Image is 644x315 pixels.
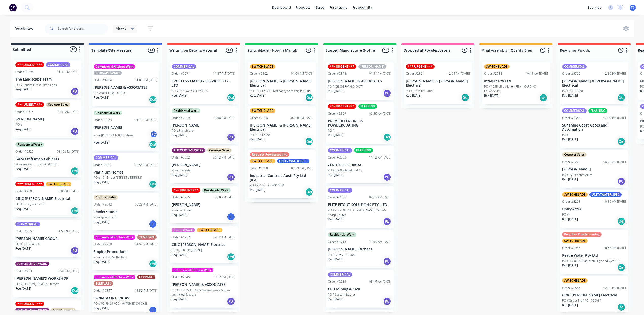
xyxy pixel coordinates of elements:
p: PO #[PERSON_NAME]'s Shitbox [15,282,59,286]
div: Order #2245 [172,275,190,279]
p: Sunshine Coast Gates and Automation [562,123,626,132]
div: Counter Sales [51,308,76,312]
div: 01:41 PM [DATE] [57,70,79,74]
p: PO #PO-FI494-002 - HATCHED CHICKEN [94,301,148,306]
div: 11:57 AM [DATE] [135,288,157,293]
p: [PERSON_NAME] & ASSOCIATES [328,79,392,83]
p: PO #PO-0140 Mapleton Lillypond Q24211 [562,259,620,263]
div: Del [305,137,313,146]
div: Del [539,94,547,102]
div: Order #2294 [15,189,34,194]
div: Order #2271 [172,71,190,76]
div: SWITCHBLADE [197,228,222,232]
div: Order #2298 [15,70,34,74]
p: PO # [562,133,569,137]
span: TC [631,5,635,10]
p: PO #PO-13772 - Maroochydore Cricket Club [250,89,311,93]
div: SWITCHBLADEUNITY WATER SPECOrder #229510:32 AM [DATE]UnitywaterPO #Req.[DATE]Del [560,190,628,228]
div: 10:49 AM [DATE] [369,240,392,244]
p: PO #1955 L5 variation RBH - CARDIAC EXPANSION [484,84,548,93]
div: SWITCHBLADEOrder #235807:56 AM [DATE][PERSON_NAME] & [PERSON_NAME] ElectricalPO #PO-13766Req.[DAT... [248,106,316,148]
div: 01:37 PM [DATE] [603,116,626,120]
div: Order #2352 [328,155,346,160]
div: 01:31 PM [DATE] [369,71,392,76]
div: *** URGENT ***Counter SalesOrder #237410:31 AM [DATE][PERSON_NAME]PO #Req.[DATE]PU [13,100,81,138]
p: Reade Water Pty Ltd [562,253,626,258]
div: 08:29 AM [DATE] [135,202,157,207]
div: Requires PowdercoatingSWITCHBLADEUNITY WATER SPECOrder #189003:19 PM [DATE]Industrial Controls Au... [248,150,316,198]
div: Del [617,137,625,146]
p: Frankx Studio [94,210,157,214]
div: Del [71,287,79,295]
p: [PERSON_NAME]'S WORKSHOP [15,276,79,281]
p: Req. [DATE] [94,260,109,264]
p: Req. [DATE] [484,93,500,98]
p: PO #Bar Top Moffat Bch [94,255,127,260]
div: 11:07 AM [DATE] [135,78,157,82]
div: Order #2378 [328,71,346,76]
p: PO #Retro fit Gland [406,89,433,93]
div: FLASHING [588,108,607,113]
div: SWITCHBLADEOrder #158602:05 PM [DATE]CINC [PERSON_NAME] ElectricalPO #Order No 170 - 099037Req.[D... [560,276,628,314]
span: Views [116,26,126,31]
p: PO #[GEOGRAPHIC_DATA] [328,84,363,89]
p: PO # P.O. No: 3301463520 [172,89,208,93]
div: 11:59 AM [DATE] [57,229,79,233]
p: Unitywater [562,207,626,211]
div: Order #1586 [562,286,580,290]
div: 01:59 PM [DATE] [135,242,157,247]
div: Order #2279 [94,242,112,247]
div: 08:24 AM [DATE] [603,160,626,164]
div: Del [617,263,625,272]
div: SWITCHBLADE [484,64,510,69]
div: [PERSON_NAME] [94,71,122,75]
div: Requires Powdercoating [250,152,289,157]
div: SWITCHBLADE [562,278,588,283]
div: *** URGENT ***Order #236112:24 PM [DATE][PERSON_NAME] & [PERSON_NAME] ElectricalPO #Retro fit Gla... [404,62,472,104]
div: Residential Work [172,108,200,113]
p: Req. [DATE] [250,137,265,142]
div: Del [149,140,157,149]
p: PO #00011236 - UNISC [94,91,126,95]
div: 12:24 PM [DATE] [447,71,470,76]
div: Council Work [172,228,195,232]
div: PU [383,89,391,97]
div: Order #2278 [562,160,580,164]
p: Req. [DATE] [172,93,187,98]
div: COMMERICALFLASHINGOrder #236401:37 PM [DATE]Sunshine Coast Gates and AutomationPO #Req.[DATE]Del [560,106,628,148]
p: ZENITH ELECTRICAL [328,163,392,167]
div: Order #2347 [94,288,112,293]
div: Del [227,253,235,261]
div: SWITCHBLADE [562,239,588,243]
div: 07:56 AM [DATE] [291,116,314,120]
div: COMMERICAL [94,155,118,160]
div: Requires PowdercoatingSWITCHBLADEOrder #196610:46 AM [DATE]Reade Water Pty LtdPO #PO-0140 Mapleto... [560,230,628,274]
div: SWITCHBLADE [562,192,588,197]
p: [PERSON_NAME] [172,203,236,207]
div: Order #2363 [94,118,112,122]
div: [PERSON_NAME] [358,64,386,69]
div: 09:48 AM [DATE] [213,116,236,120]
p: Req. [DATE] [15,286,31,291]
div: Order #1966 [562,246,580,250]
div: Order #1890 [250,166,268,170]
p: PO #Stanchions [172,128,194,133]
p: Req. [DATE] [15,127,31,132]
p: SPOTLESS FACILITY SERVICES PTY. LTD [172,79,236,88]
input: Search for orders... [58,24,108,34]
div: Residential WorkOrder #232908:16 AM [DATE]G&M Craftsman CabinetsPO #Seaview - Duct PO #2488Req.[D... [13,140,81,178]
p: PO #[PERSON_NAME] [172,248,202,253]
div: 10:32 AM [DATE] [603,199,626,204]
a: dashboard [270,4,293,11]
div: SWITCHBLADE [250,159,275,163]
div: Del [71,167,79,175]
div: FLASHING [354,148,373,153]
div: 08:16 AM [DATE] [57,149,79,154]
div: Order #1854 [94,78,112,82]
div: SWITCHBLADE [250,64,275,69]
div: 09:57 AM [DATE] [369,195,392,200]
div: Del [305,93,313,102]
p: PO #8749 Job Ref: CRE17 [328,168,363,173]
div: Order #2331 [15,269,34,273]
p: PO #Brackets [172,168,191,173]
